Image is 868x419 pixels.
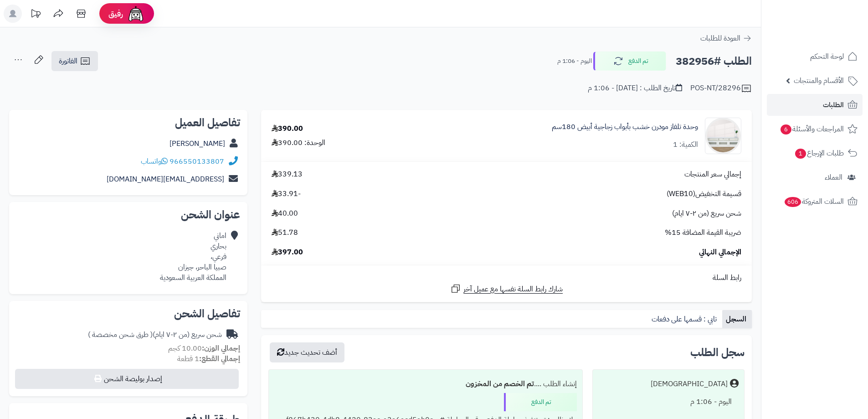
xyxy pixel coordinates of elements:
[272,169,303,180] span: 339.13
[667,189,741,199] span: قسيمة التخفيض(WEB10)
[16,117,240,128] h2: تفاصيل العميل
[823,98,844,111] span: الطلبات
[272,247,303,258] span: 397.00
[690,347,745,358] h3: سجل الطلب
[593,52,666,71] button: تم الدفع
[202,343,240,354] strong: إجمالي الوزن:
[781,124,792,135] span: 6
[700,33,740,44] span: العودة للطلبات
[699,247,741,258] span: الإجمالي النهائي
[160,231,226,283] div: اماني بحاري فرعي، صبيا الباحر، جيزان المملكة العربية السعودية
[767,166,863,188] a: العملاء
[700,33,752,44] a: العودة للطلبات
[265,273,748,283] div: رابط السلة
[127,5,145,23] img: ai-face.png
[272,138,325,148] div: الوحدة: 390.00
[794,74,844,87] span: الأقسام والمنتجات
[806,21,859,40] img: logo-2.png
[588,83,682,93] div: تاريخ الطلب : [DATE] - 1:06 م
[141,156,168,167] a: واتساب
[598,393,739,411] div: اليوم - 1:06 م
[825,171,842,184] span: العملاء
[450,283,563,295] a: شارك رابط السلة نفسها مع عميل آخر
[684,169,741,180] span: إجمالي سعر المنتجات
[16,308,240,319] h2: تفاصيل الشحن
[272,228,298,238] span: 51.78
[767,94,863,116] a: الطلبات
[767,142,863,164] a: طلبات الإرجاع1
[722,310,752,328] a: السجل
[88,330,222,340] div: شحن سريع (من ٢-٧ ايام)
[767,118,863,140] a: المراجعات والأسئلة6
[168,343,240,354] small: 10.00 كجم
[795,149,806,159] span: 1
[199,353,240,364] strong: إجمالي القطع:
[705,118,741,154] img: 1755519088-1-90x90.jpg
[15,369,239,389] button: إصدار بوليصة الشحن
[24,5,47,25] a: تحديثات المنصة
[463,284,563,295] span: شارك رابط السلة نفسها مع عميل آخر
[676,52,752,71] h2: الطلب #382956
[767,46,863,67] a: لوحة التحكم
[780,123,844,135] span: المراجعات والأسئلة
[767,191,863,212] a: السلات المتروكة606
[665,228,741,238] span: ضريبة القيمة المضافة 15%
[504,393,577,411] div: تم الدفع
[784,195,844,208] span: السلات المتروكة
[272,124,303,134] div: 390.00
[651,379,728,389] div: [DEMOGRAPHIC_DATA]
[272,189,301,199] span: -33.91
[810,50,844,63] span: لوحة التحكم
[552,122,698,132] a: وحدة تلفاز مودرن خشب بأبواب زجاجية أبيض 180سم
[107,174,224,185] a: [EMAIL_ADDRESS][DOMAIN_NAME]
[673,140,698,150] div: الكمية: 1
[648,310,722,328] a: تابي : قسمها على دفعات
[169,138,225,149] a: [PERSON_NAME]
[794,147,844,160] span: طلبات الإرجاع
[59,56,77,67] span: الفاتورة
[784,197,801,207] span: 606
[88,329,153,340] span: ( طرق شحن مخصصة )
[270,342,344,362] button: أضف تحديث جديد
[272,208,298,219] span: 40.00
[466,378,534,389] b: تم الخصم من المخزون
[108,8,123,19] span: رفيق
[274,375,576,393] div: إنشاء الطلب ....
[51,51,98,71] a: الفاتورة
[557,57,592,66] small: اليوم - 1:06 م
[16,209,240,220] h2: عنوان الشحن
[690,83,752,94] div: POS-NT/28296
[169,156,224,167] a: 966550133807
[177,353,240,364] small: 1 قطعة
[672,208,741,219] span: شحن سريع (من ٢-٧ ايام)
